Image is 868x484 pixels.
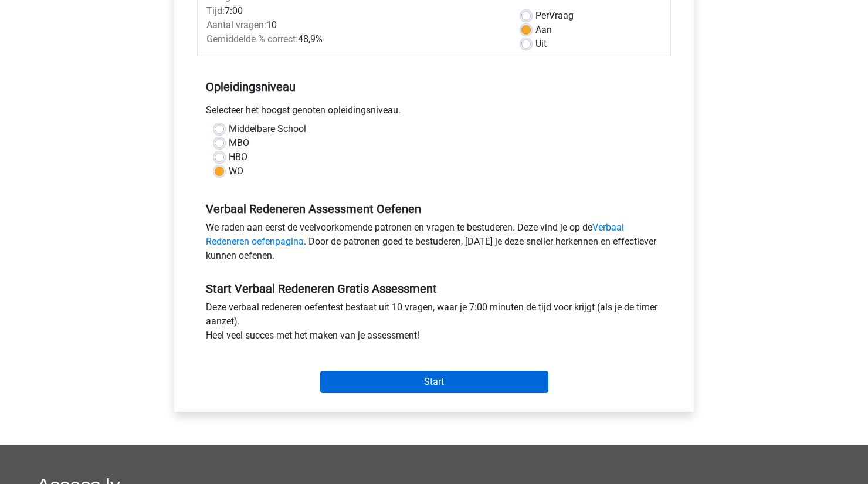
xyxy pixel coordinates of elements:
[229,122,306,136] label: Middelbare School
[198,4,513,18] div: 7:00
[206,5,225,16] span: Tijd:
[206,33,298,45] span: Gemiddelde % correct:
[206,19,266,31] span: Aantal vragen:
[198,18,513,32] div: 10
[229,164,243,178] label: WO
[206,202,662,216] h5: Verbaal Redeneren Assessment Oefenen
[198,32,513,46] div: 48,9%
[535,23,552,37] label: Aan
[206,282,662,296] h5: Start Verbaal Redeneren Gratis Assessment
[535,9,574,23] label: Vraag
[229,150,247,164] label: HBO
[229,136,249,150] label: MBO
[320,371,548,393] input: Start
[206,75,662,99] h5: Opleidingsniveau
[197,300,671,347] div: Deze verbaal redeneren oefentest bestaat uit 10 vragen, waar je 7:00 minuten de tijd voor krijgt ...
[197,221,671,268] div: We raden aan eerst de veelvoorkomende patronen en vragen te bestuderen. Deze vind je op de . Door...
[197,103,671,122] div: Selecteer het hoogst genoten opleidingsniveau.
[535,37,547,51] label: Uit
[535,10,549,21] span: Per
